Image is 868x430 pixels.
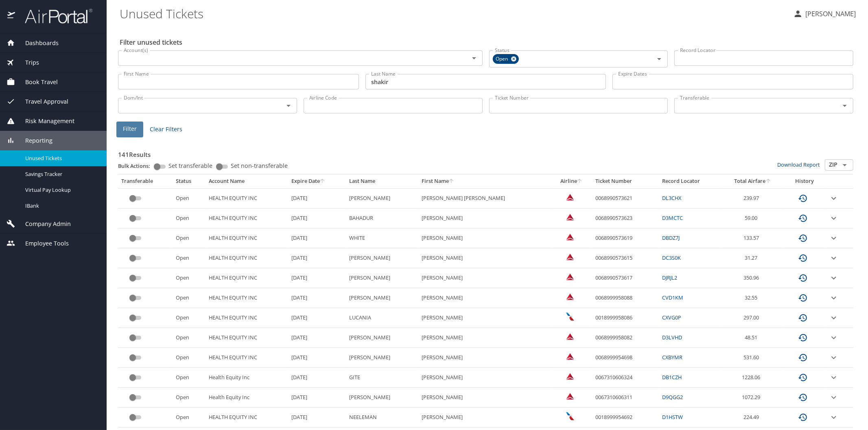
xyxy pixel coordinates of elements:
[839,100,851,111] button: Open
[829,413,839,422] button: expand row
[566,273,574,281] img: Delta Airlines
[173,388,206,408] td: Open
[449,179,455,184] button: sort
[829,253,839,263] button: expand row
[829,213,839,223] button: expand row
[662,274,677,281] a: DJRJL2
[121,178,169,185] div: Transferable
[829,193,839,203] button: expand row
[116,122,143,137] button: Filter
[288,408,346,428] td: [DATE]
[790,7,859,21] button: [PERSON_NAME]
[206,408,288,428] td: HEALTH EQUITY INC
[15,78,58,87] span: Book Travel
[120,36,855,49] h2: Filter unused tickets
[120,1,787,26] h1: Unused Tickets
[662,413,683,421] a: D1HSTW
[829,313,839,323] button: expand row
[15,239,69,248] span: Employee Tools
[592,188,659,208] td: 0068990573621
[722,328,784,348] td: 48.51
[493,54,519,64] div: Open
[566,332,574,341] img: Delta Airlines
[662,234,680,241] a: DBDZ7J
[206,368,288,388] td: Health Equity Inc
[566,352,574,361] img: Delta Airlines
[283,100,294,111] button: Open
[206,174,288,188] th: Account Name
[288,208,346,228] td: [DATE]
[829,293,839,303] button: expand row
[346,268,419,288] td: [PERSON_NAME]
[173,308,206,328] td: Open
[288,328,346,348] td: [DATE]
[722,308,784,328] td: 297.00
[346,308,419,328] td: LUCANIA
[592,228,659,248] td: 0068990573619
[566,213,574,221] img: Delta Airlines
[15,136,52,145] span: Reporting
[418,248,551,268] td: [PERSON_NAME]
[418,368,551,388] td: [PERSON_NAME]
[346,248,419,268] td: [PERSON_NAME]
[722,268,784,288] td: 350.96
[829,233,839,243] button: expand row
[25,154,97,162] span: Unused Tickets
[206,388,288,408] td: Health Equity Inc
[577,179,583,184] button: sort
[173,188,206,208] td: Open
[551,174,592,188] th: Airline
[662,254,681,261] a: DC3S0K
[346,408,419,428] td: NEELEMAN
[566,412,574,420] img: American Airlines
[206,228,288,248] td: HEALTH EQUITY INC
[662,334,682,341] a: D3LVHD
[206,248,288,268] td: HEALTH EQUITY INC
[722,228,784,248] td: 133.57
[418,268,551,288] td: [PERSON_NAME]
[320,179,326,184] button: sort
[418,348,551,368] td: [PERSON_NAME]
[784,174,825,188] th: History
[592,174,659,188] th: Ticket Number
[173,174,206,188] th: Status
[206,188,288,208] td: HEALTH EQUITY INC
[722,174,784,188] th: Total Airfare
[7,8,16,24] img: icon-airportal.png
[418,208,551,228] td: [PERSON_NAME]
[829,273,839,283] button: expand row
[592,308,659,328] td: 0018999958086
[118,162,157,169] p: Bulk Actions:
[150,124,182,135] span: Clear Filters
[118,145,853,159] h3: 141 Results
[288,308,346,328] td: [DATE]
[288,228,346,248] td: [DATE]
[566,293,574,301] img: Delta Airlines
[722,188,784,208] td: 239.97
[566,392,574,400] img: Delta Airlines
[829,393,839,402] button: expand row
[722,408,784,428] td: 224.49
[168,163,212,169] span: Set transferable
[288,188,346,208] td: [DATE]
[722,248,784,268] td: 31.27
[173,268,206,288] td: Open
[206,208,288,228] td: HEALTH EQUITY INC
[662,393,683,401] a: D9QGG2
[288,368,346,388] td: [DATE]
[566,233,574,241] img: Delta Airlines
[206,348,288,368] td: HEALTH EQUITY INC
[493,55,513,63] span: Open
[592,288,659,308] td: 0068999958088
[346,228,419,248] td: WHITE
[346,348,419,368] td: [PERSON_NAME]
[173,288,206,308] td: Open
[662,214,683,222] a: D3MCTC
[288,288,346,308] td: [DATE]
[418,288,551,308] td: [PERSON_NAME]
[722,348,784,368] td: 531.60
[592,368,659,388] td: 0067310606324
[659,174,722,188] th: Record Locator
[15,39,59,48] span: Dashboards
[829,333,839,343] button: expand row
